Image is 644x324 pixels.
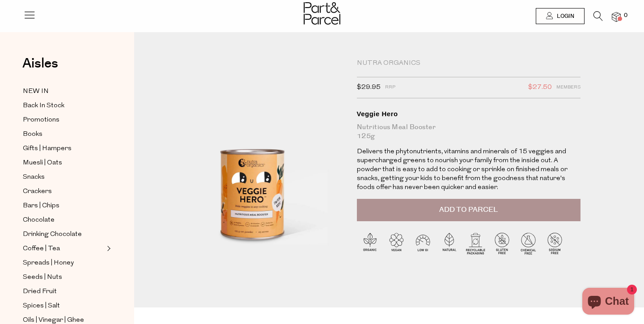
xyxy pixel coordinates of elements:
[357,123,580,141] div: Nutritious Meal Booster 125g
[23,129,42,140] span: Books
[23,101,64,111] span: Back In Stock
[23,272,104,283] a: Seeds | Nuts
[23,115,59,126] span: Promotions
[22,57,58,79] a: Aisles
[23,258,74,269] span: Spreads | Honey
[357,147,580,192] p: Delivers the phytonutrients, vitamins and minerals of 15 veggies and supercharged greens to nouri...
[612,12,621,21] a: 0
[410,230,436,257] img: P_P-ICONS-Live_Bec_V11_Low_Gi.svg
[357,199,580,221] button: Add to Parcel
[515,230,542,257] img: P_P-ICONS-Live_Bec_V11_Chemical_Free.svg
[555,13,574,20] span: Login
[23,257,104,269] a: Spreads | Honey
[439,205,498,215] span: Add to Parcel
[536,8,585,24] a: Login
[357,109,580,118] div: Veggie Hero
[22,54,58,73] span: Aisles
[357,230,383,257] img: P_P-ICONS-Live_Bec_V11_Organic.svg
[622,12,630,20] span: 0
[556,82,580,93] span: Members
[489,230,515,257] img: P_P-ICONS-Live_Bec_V11_Gluten_Free.svg
[23,244,60,254] span: Coffee | Tea
[23,186,104,197] a: Crackers
[23,186,52,197] span: Crackers
[462,230,489,257] img: P_P-ICONS-Live_Bec_V11_Recyclable_Packaging.svg
[528,82,552,93] span: $27.50
[23,229,104,240] a: Drinking Chocolate
[385,82,395,93] span: RRP
[23,215,104,226] a: Chocolate
[23,300,104,311] a: Spices | Salt
[23,114,104,126] a: Promotions
[23,229,82,240] span: Drinking Chocolate
[23,157,104,168] a: Muesli | Oats
[304,2,340,25] img: Part&Parcel
[23,243,104,254] a: Coffee | Tea
[23,301,60,311] span: Spices | Salt
[357,59,580,68] div: Nutra Organics
[23,215,55,226] span: Chocolate
[436,230,462,257] img: P_P-ICONS-Live_Bec_V11_Natural.svg
[23,86,104,97] a: NEW IN
[23,201,59,211] span: Bars | Chips
[23,100,104,111] a: Back In Stock
[23,286,104,297] a: Dried Fruit
[23,272,62,283] span: Seeds | Nuts
[105,243,111,254] button: Expand/Collapse Coffee | Tea
[580,288,637,317] inbox-online-store-chat: Shopify online store chat
[383,230,410,257] img: P_P-ICONS-Live_Bec_V11_Vegan.svg
[23,158,62,168] span: Muesli | Oats
[357,82,381,93] span: $29.95
[23,172,104,183] a: Snacks
[23,143,72,154] span: Gifts | Hampers
[542,230,568,257] img: P_P-ICONS-Live_Bec_V11_Sodium_Free.svg
[23,86,49,97] span: NEW IN
[23,129,104,140] a: Books
[23,172,45,183] span: Snacks
[23,143,104,154] a: Gifts | Hampers
[23,200,104,211] a: Bars | Chips
[23,286,57,297] span: Dried Fruit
